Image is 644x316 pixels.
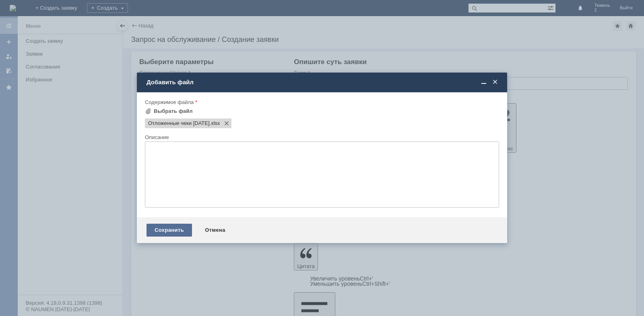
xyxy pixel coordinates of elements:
[154,108,193,114] div: Выбрать файл
[147,79,499,86] div: Добавить файл
[148,120,210,127] span: Отложенные чеки 30.09.2025.xlsx
[145,100,497,105] div: Содержимое файла
[210,120,220,127] span: Отложенные чеки 30.09.2025.xlsx
[3,3,118,16] div: [PERSON_NAME] удалить отложенные чеки во вложении
[145,135,497,140] div: Описание
[480,79,488,86] span: Свернуть (Ctrl + M)
[491,79,499,86] span: Закрыть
